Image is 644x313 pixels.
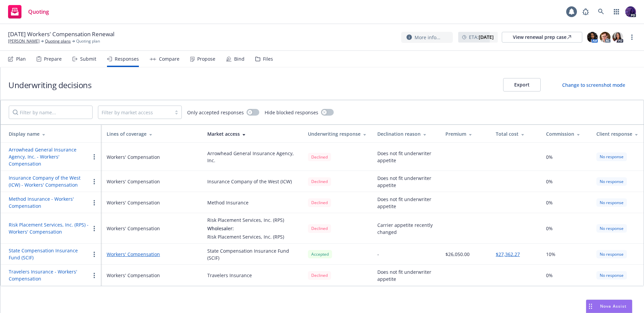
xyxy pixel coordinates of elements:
[445,130,485,137] div: Premium
[596,152,627,161] div: No response
[207,178,292,185] div: Insurance Company of the West (ICW)
[5,2,52,21] a: Quoting
[628,33,636,41] a: more
[16,56,26,62] div: Plan
[9,146,90,167] button: Arrowhead General Insurance Agency, Inc. - Workers' Compensation
[107,225,160,232] div: Workers' Compensation
[586,300,632,313] button: Nova Assist
[496,130,535,137] div: Total cost
[401,32,453,43] button: More info...
[415,34,440,41] span: More info...
[9,195,90,209] button: Method Insurance - Workers' Compensation
[207,216,284,224] div: Risk Placement Services, Inc. (RPS)
[308,152,331,161] span: Declined
[308,271,331,279] span: Declined
[308,130,367,137] div: Underwriting response
[551,78,636,91] button: Change to screenshot mode
[80,56,96,62] div: Submit
[207,225,284,232] div: Wholesaler:
[625,6,636,17] img: photo
[496,251,520,258] button: $27,362.27
[546,225,553,232] span: 0%
[8,79,91,90] h1: Underwriting decisions
[513,32,571,42] div: View renewal prep case
[600,303,627,309] span: Nova Assist
[308,250,332,258] div: Accepted
[9,130,96,137] div: Display name
[612,32,623,43] img: photo
[207,199,249,206] div: Method Insurance
[9,247,90,261] button: State Compensation Insurance Fund (SCIF)
[207,233,284,240] div: Risk Placement Services, Inc. (RPS)
[308,177,331,186] div: Declined
[107,178,160,185] div: Workers' Compensation
[562,81,625,88] div: Change to screenshot mode
[159,56,179,62] div: Compare
[308,198,331,207] span: Declined
[207,247,297,261] div: State Compensation Insurance Fund (SCIF)
[308,153,331,161] div: Declined
[596,130,638,137] div: Client response
[502,32,582,43] a: View renewal prep case
[234,56,245,62] div: Bind
[445,251,470,258] div: $26,050.00
[107,130,197,137] div: Lines of coverage
[107,199,160,206] div: Workers' Compensation
[9,268,90,282] button: Travelers Insurance - Workers' Compensation
[107,272,160,279] div: Workers' Compensation
[197,56,215,62] div: Propose
[546,153,553,161] span: 0%
[9,221,90,235] button: Risk Placement Services, Inc. (RPS) - Workers' Compensation
[596,198,627,207] div: No response
[546,251,555,258] span: 10%
[308,198,331,207] div: Declined
[115,56,139,62] div: Responses
[546,130,586,137] div: Commission
[377,130,435,137] div: Declination reason
[9,174,90,188] button: Insurance Company of the West (ICW) - Workers' Compensation
[479,34,494,40] strong: [DATE]
[503,78,541,91] button: Export
[207,272,252,279] div: Travelers Insurance
[596,250,627,258] div: No response
[377,150,435,164] div: Does not fit underwriter appetite
[596,177,627,186] div: No response
[600,32,610,43] img: photo
[28,9,49,14] span: Quoting
[45,38,71,44] a: Quoting plans
[8,38,40,44] a: [PERSON_NAME]
[8,30,114,38] span: [DATE] Workers' Compensation Renewal
[586,300,595,313] div: Drag to move
[207,130,297,137] div: Market access
[594,5,608,18] a: Search
[9,106,93,119] input: Filter by name...
[207,150,297,164] div: Arrowhead General Insurance Agency, Inc.
[44,56,62,62] div: Prepare
[308,177,331,186] span: Declined
[610,5,623,18] a: Switch app
[546,199,553,206] span: 0%
[596,224,627,233] div: No response
[377,196,435,210] div: Does not fit underwriter appetite
[107,251,197,258] a: Workers' Compensation
[546,178,553,185] span: 0%
[587,32,598,43] img: photo
[263,56,273,62] div: Files
[308,271,331,279] div: Declined
[596,271,627,279] div: No response
[76,38,100,44] span: Quoting plan
[377,175,435,189] div: Does not fit underwriter appetite
[377,251,379,258] div: -
[579,5,592,18] a: Report a Bug
[377,222,435,236] div: Carrier appetite recently changed
[377,268,435,283] div: Does not fit underwriter appetite
[187,109,244,116] span: Only accepted responses
[469,34,494,41] span: ETA :
[546,272,553,279] span: 0%
[308,224,331,233] div: Declined
[265,109,318,116] span: Hide blocked responses
[107,153,160,161] div: Workers' Compensation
